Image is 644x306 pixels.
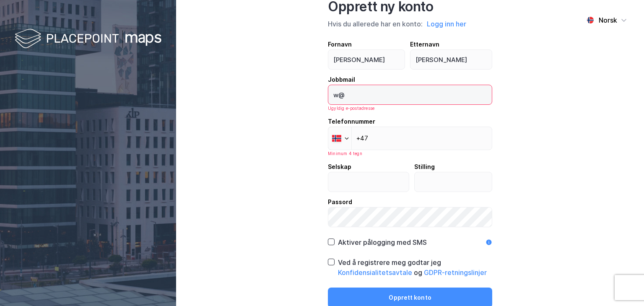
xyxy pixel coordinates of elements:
[328,127,492,150] input: TelefonnummerMinimum 4 tegn
[328,150,492,157] div: Minimum 4 tegn
[328,75,492,85] div: Jobbmail
[599,15,617,25] div: Norsk
[410,39,493,49] div: Etternavn
[328,39,405,49] div: Fornavn
[15,27,161,52] img: logo-white.f07954bde2210d2a523dddb988cd2aa7.svg
[414,162,493,172] div: Stilling
[424,18,469,29] button: Logg inn her
[328,162,409,172] div: Selskap
[338,257,492,277] div: Ved å registrere meg godtar jeg og
[328,105,492,112] div: Ugyldig e-postadresse
[328,127,351,150] div: Norway: + 47
[328,117,492,127] div: Telefonnummer
[338,237,427,247] div: Aktiver pålogging med SMS
[602,266,644,306] iframe: Chat Widget
[328,197,492,207] div: Passord
[328,18,492,29] div: Hvis du allerede har en konto:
